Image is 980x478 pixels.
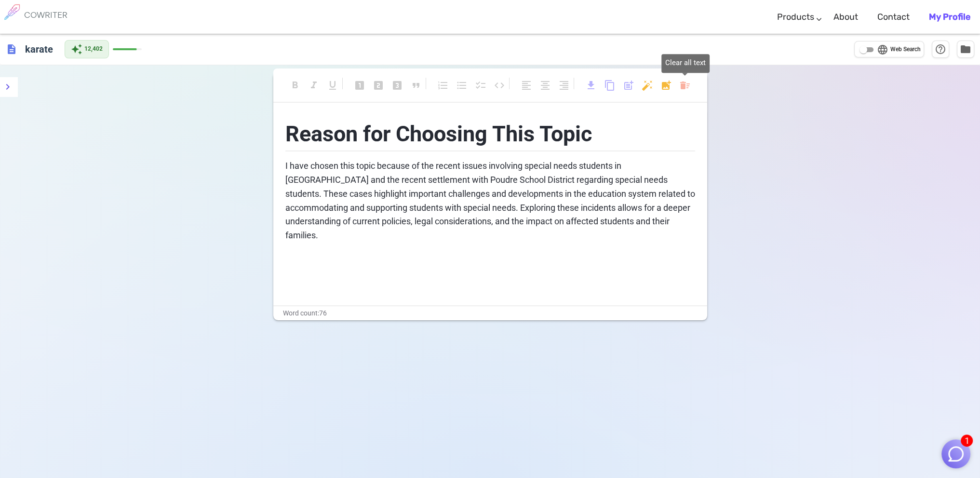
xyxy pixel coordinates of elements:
span: folder [960,43,971,55]
a: About [833,3,858,31]
span: looks_3 [391,80,403,91]
span: help_outline [935,43,946,55]
div: Word count: 76 [273,306,707,320]
a: My Profile [929,3,970,31]
span: Clear all text [665,58,706,67]
button: 1 [941,439,970,468]
span: download [585,80,597,91]
span: auto_fix_high [642,80,653,91]
span: I have chosen this topic because of the recent issues involving special needs students in [GEOGRA... [285,161,697,240]
span: format_underlined [327,80,338,91]
span: language [877,44,888,55]
span: description [6,43,17,55]
span: looks_two [373,80,384,91]
span: auto_awesome [71,43,82,55]
span: format_list_bulleted [456,80,468,91]
span: looks_one [354,80,365,91]
button: Manage Documents [957,41,974,58]
span: add_photo_alternate [660,80,672,91]
span: Reason for Choosing This Topic [285,121,592,147]
span: Web Search [890,45,921,55]
span: 1 [961,435,973,447]
span: 12,402 [84,44,103,54]
h6: Click to edit title [21,40,57,59]
span: format_bold [289,80,301,91]
span: format_quote [410,80,422,91]
button: Help & Shortcuts [932,41,949,58]
a: Contact [877,3,910,31]
span: code [494,80,505,91]
img: Close chat [947,445,965,463]
span: format_align_left [521,80,532,91]
span: format_align_right [558,80,570,91]
span: format_list_numbered [437,80,449,91]
span: post_add [623,80,634,91]
a: Products [777,3,814,31]
span: format_align_center [539,80,551,91]
span: format_italic [308,80,320,91]
span: checklist [475,80,486,91]
span: delete_sweep [679,80,691,91]
b: My Profile [929,12,970,22]
h6: COWRITER [24,11,67,19]
span: content_copy [604,80,616,91]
